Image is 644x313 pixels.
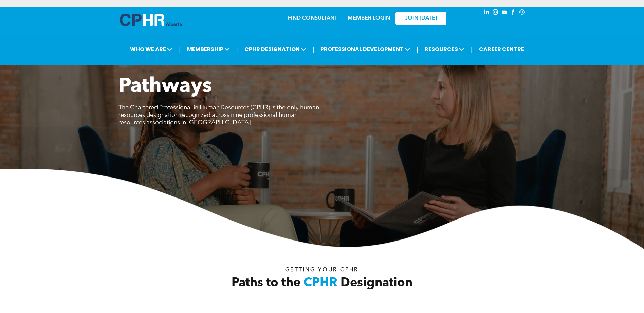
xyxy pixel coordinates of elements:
[477,43,526,56] a: CAREER CENTRE
[483,8,491,18] a: linkedin
[471,42,473,56] li: |
[118,77,212,97] span: Pathways
[128,43,174,56] span: WHO WE ARE
[285,267,358,273] span: Getting your Cphr
[179,42,181,56] li: |
[501,8,508,18] a: youtube
[288,16,337,21] a: FIND CONSULTANT
[313,42,314,56] li: |
[185,43,232,56] span: MEMBERSHIP
[417,42,418,56] li: |
[341,277,412,289] span: Designation
[492,8,499,18] a: instagram
[118,105,319,126] span: The Chartered Professional in Human Resources (CPHR) is the only human resources designation reco...
[510,8,517,18] a: facebook
[236,42,238,56] li: |
[405,15,437,22] span: JOIN [DATE]
[395,12,446,25] a: JOIN [DATE]
[242,43,308,56] span: CPHR DESIGNATION
[232,277,300,289] span: Paths to the
[348,16,390,21] a: MEMBER LOGIN
[423,43,466,56] span: RESOURCES
[303,277,337,289] span: CPHR
[120,14,182,26] img: A blue and white logo for cp alberta
[518,8,526,18] a: Social network
[318,43,412,56] span: PROFESSIONAL DEVELOPMENT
